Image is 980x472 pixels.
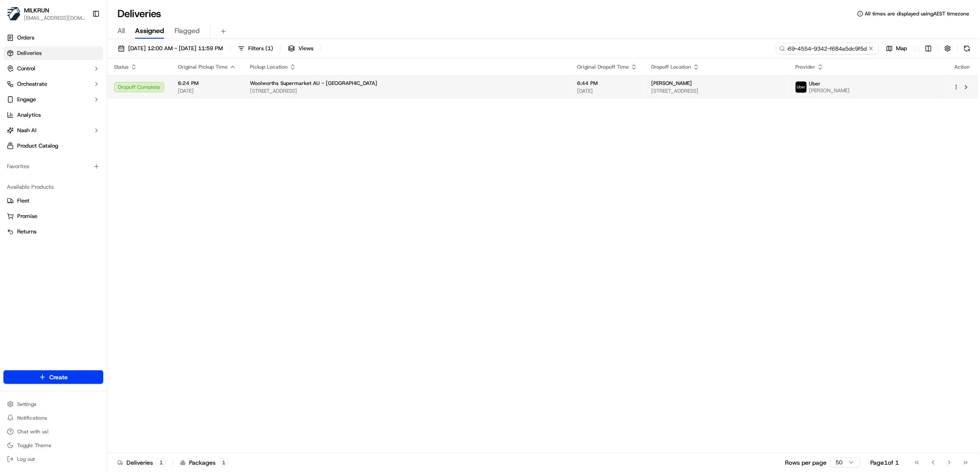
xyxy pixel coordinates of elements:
span: Settings [17,401,36,408]
span: Status [114,64,129,70]
span: Filters [248,45,273,52]
span: Original Dropoff Time [577,64,629,70]
span: Uber [809,80,821,87]
button: Orchestrate [3,77,103,91]
a: Orders [3,31,103,45]
span: Original Pickup Time [178,64,228,70]
span: 6:24 PM [178,80,236,87]
button: Chat with us! [3,426,103,438]
button: Control [3,62,103,76]
span: 6:44 PM [577,80,637,87]
button: Create [3,370,103,384]
span: Pickup Location [250,64,288,70]
span: All [117,26,125,36]
span: Chat with us! [17,428,48,435]
span: Promise [17,212,37,220]
div: Action [953,64,971,70]
button: Map [882,42,911,54]
h1: Deliveries [117,7,161,21]
a: Promise [7,212,100,220]
button: Nash AI [3,124,103,137]
span: [DATE] [577,88,637,94]
span: ( 1 ) [265,45,273,52]
span: Analytics [17,111,41,119]
span: Product Catalog [17,142,58,150]
img: MILKRUN [7,7,21,21]
span: Dropoff Location [651,64,691,70]
a: Fleet [7,197,100,205]
div: Page 1 of 1 [871,458,899,467]
button: MILKRUNMILKRUN[EMAIL_ADDRESS][DOMAIN_NAME] [3,3,89,24]
span: [DATE] 12:00 AM - [DATE] 11:59 PM [128,45,223,52]
button: Log out [3,453,103,465]
button: [EMAIL_ADDRESS][DOMAIN_NAME] [24,15,85,21]
span: [PERSON_NAME] [651,80,692,87]
button: Engage [3,93,103,106]
div: Deliveries [117,458,166,467]
a: Product Catalog [3,139,103,153]
a: Analytics [3,108,103,122]
button: Fleet [3,194,103,208]
span: All times are displayed using AEST timezone [865,10,970,17]
button: Returns [3,225,103,239]
span: Notifications [17,415,47,421]
span: [STREET_ADDRESS] [250,88,563,94]
span: Toggle Theme [17,442,51,449]
span: Views [298,45,313,52]
button: [DATE] 12:00 AM - [DATE] 11:59 PM [114,42,227,54]
span: Log out [17,456,35,463]
p: Rows per page [785,458,827,467]
img: uber-new-logo.jpeg [796,82,807,93]
span: Orders [17,34,34,42]
button: Views [284,42,317,54]
span: Nash AI [17,127,36,134]
button: Toggle Theme [3,439,103,451]
span: [STREET_ADDRESS] [651,88,782,94]
span: Deliveries [17,49,42,57]
button: MILKRUN [24,6,49,15]
button: Notifications [3,412,103,424]
button: Promise [3,209,103,223]
div: Favorites [3,160,103,173]
span: Returns [17,228,36,236]
a: Returns [7,228,100,236]
span: Flagged [174,26,200,36]
span: Engage [17,96,36,103]
span: [PERSON_NAME] [809,87,850,94]
span: Assigned [135,26,164,36]
span: Woolworths Supermarket AU - [GEOGRAPHIC_DATA] [250,80,377,87]
span: Create [49,373,68,381]
span: Map [896,45,908,52]
span: Control [17,65,35,73]
button: Filters(1) [234,42,277,54]
div: Available Products [3,180,103,194]
button: Refresh [961,42,973,54]
span: [DATE] [178,88,236,94]
span: Orchestrate [17,80,47,88]
span: Provider [795,64,815,70]
a: Deliveries [3,46,103,60]
div: Packages [180,458,228,467]
input: Type to search [776,42,879,54]
span: Fleet [17,197,30,205]
button: Settings [3,398,103,410]
div: 1 [219,459,228,466]
div: 1 [156,459,166,466]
